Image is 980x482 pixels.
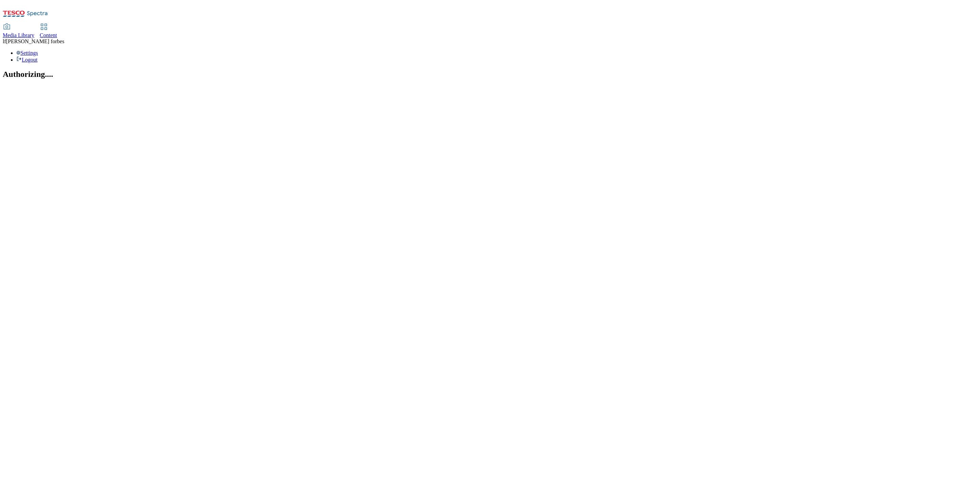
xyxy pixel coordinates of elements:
h2: Authorizing.... [3,70,977,79]
span: [PERSON_NAME] forbes [6,38,64,44]
a: Logout [16,57,37,63]
a: Content [40,24,57,38]
a: Settings [16,50,38,56]
span: lf [3,38,6,44]
span: Media Library [3,32,34,38]
a: Media Library [3,24,34,38]
span: Content [40,32,57,38]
